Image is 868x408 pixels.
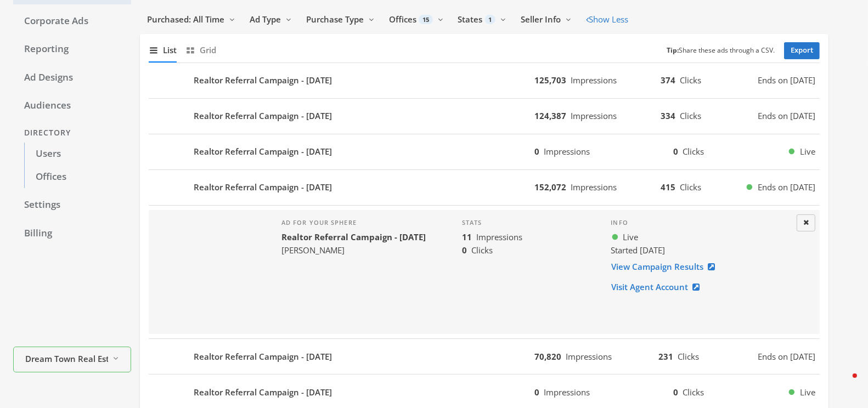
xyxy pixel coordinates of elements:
[250,14,281,25] span: Ad Type
[149,139,820,165] button: Realtor Referral Campaign - [DATE]0Impressions0ClicksLive
[24,143,131,166] a: Users
[149,174,820,201] button: Realtor Referral Campaign - [DATE]152,072Impressions415ClicksEnds on [DATE]
[13,66,131,89] a: Ad Designs
[534,110,566,121] b: 124,387
[784,42,820,59] a: Export
[680,182,702,192] span: Clicks
[419,15,433,24] span: 15
[683,146,704,157] span: Clicks
[683,387,704,398] span: Clicks
[544,146,590,157] span: Impressions
[534,182,566,192] b: 152,072
[623,231,639,243] span: Live
[185,38,216,62] button: Grid
[611,219,794,226] h4: Info
[149,379,820,405] button: Realtor Referral Campaign - [DATE]0Impressions0ClicksLive
[674,146,679,157] b: 0
[13,222,131,245] a: Billing
[758,181,815,194] span: Ends on [DATE]
[243,9,299,30] button: Ad Type
[661,182,676,192] b: 415
[200,44,216,56] span: Grid
[611,277,707,297] a: Visit Agent Account
[611,257,723,277] a: View Campaign Results
[140,9,243,30] button: Purchased: All Time
[149,343,820,370] button: Realtor Referral Campaign - [DATE]70,820Impressions231ClicksEnds on [DATE]
[680,110,702,121] span: Clicks
[163,44,177,56] span: List
[13,94,131,117] a: Audiences
[667,46,679,55] b: Tip:
[831,371,857,397] iframe: Intercom live chat
[194,386,332,399] b: Realtor Referral Campaign - [DATE]
[149,67,820,94] button: Realtor Referral Campaign - [DATE]125,703Impressions374ClicksEnds on [DATE]
[194,181,332,194] b: Realtor Referral Campaign - [DATE]
[476,231,522,242] span: Impressions
[194,110,332,122] b: Realtor Referral Campaign - [DATE]
[661,75,676,86] b: 374
[514,9,579,30] button: Seller Info
[26,353,108,365] span: Dream Town Real Estate
[758,350,815,363] span: Ends on [DATE]
[389,14,416,25] span: Offices
[758,74,815,87] span: Ends on [DATE]
[194,74,332,87] b: Realtor Referral Campaign - [DATE]
[658,351,673,362] b: 231
[194,145,332,158] b: Realtor Referral Campaign - [DATE]
[667,46,775,56] small: Share these ads through a CSV.
[281,231,426,242] b: Realtor Referral Campaign - [DATE]
[382,9,451,30] button: Offices15
[462,245,467,256] b: 0
[534,387,539,398] b: 0
[194,350,332,363] b: Realtor Referral Campaign - [DATE]
[13,347,131,373] button: Dream Town Real Estate
[674,387,679,398] b: 0
[13,194,131,217] a: Settings
[571,110,617,121] span: Impressions
[458,14,483,25] span: States
[149,38,177,62] button: List
[758,110,815,122] span: Ends on [DATE]
[24,166,131,189] a: Offices
[471,245,493,256] span: Clicks
[149,103,820,129] button: Realtor Referral Campaign - [DATE]124,387Impressions334ClicksEnds on [DATE]
[462,219,594,226] h4: Stats
[800,386,815,399] span: Live
[534,146,539,157] b: 0
[680,75,702,86] span: Clicks
[579,9,635,30] button: Show Less
[571,182,617,192] span: Impressions
[281,219,426,226] h4: Ad for your sphere
[571,75,617,86] span: Impressions
[661,110,676,121] b: 334
[485,15,496,24] span: 1
[451,9,514,30] button: States1
[678,351,699,362] span: Clicks
[611,244,794,257] div: Started [DATE]
[534,351,561,362] b: 70,820
[800,145,815,158] span: Live
[281,244,426,257] div: [PERSON_NAME]
[13,10,131,33] a: Corporate Ads
[521,14,561,25] span: Seller Info
[147,14,224,25] span: Purchased: All Time
[566,351,612,362] span: Impressions
[462,231,472,242] b: 11
[299,9,382,30] button: Purchase Type
[306,14,364,25] span: Purchase Type
[544,387,590,398] span: Impressions
[534,75,566,86] b: 125,703
[13,38,131,61] a: Reporting
[13,123,131,143] div: Directory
